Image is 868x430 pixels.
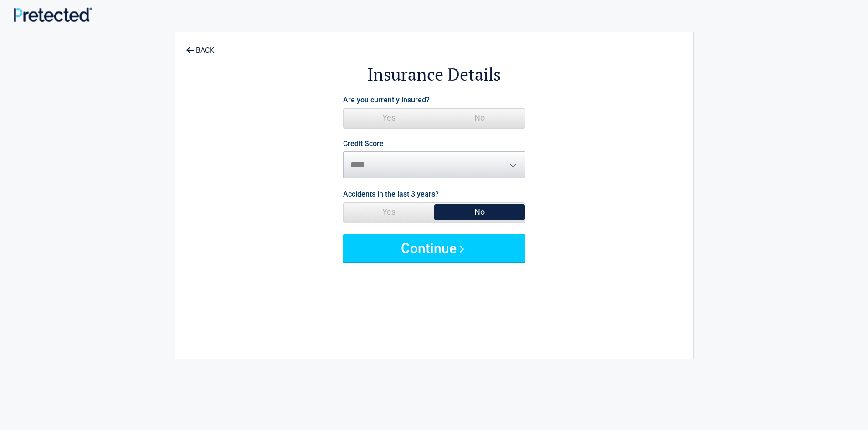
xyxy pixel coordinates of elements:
[434,109,525,127] span: No
[343,234,525,262] button: Continue
[343,140,384,147] label: Credit Score
[343,188,439,200] label: Accidents in the last 3 years?
[344,203,434,221] span: Yes
[343,94,430,106] label: Are you currently insured?
[434,203,525,221] span: No
[344,109,434,127] span: Yes
[225,63,643,86] h2: Insurance Details
[14,7,92,21] img: Main Logo
[184,38,216,54] a: BACK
